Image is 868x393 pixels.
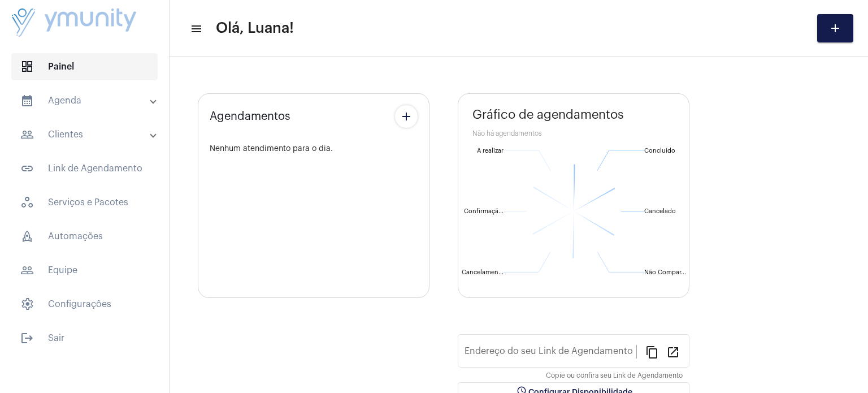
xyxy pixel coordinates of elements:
[20,196,34,209] span: sidenav icon
[465,348,636,359] input: Link
[472,108,624,122] span: Gráfico de agendamentos
[464,208,504,215] text: Confirmaçã...
[11,189,158,216] span: Serviços e Pacotes
[20,94,151,107] mat-panel-title: Agenda
[644,208,676,214] text: Cancelado
[20,230,34,243] span: sidenav icon
[7,87,169,114] mat-expansion-panel-header: sidenav iconAgenda
[644,269,686,275] text: Não Compar...
[11,53,158,80] span: Painel
[210,145,418,153] div: Nenhum atendimento para o dia.
[190,22,201,36] mat-icon: sidenav icon
[20,162,34,175] mat-icon: sidenav icon
[20,331,34,345] mat-icon: sidenav icon
[11,155,158,182] span: Link de Agendamento
[210,110,290,123] span: Agendamentos
[11,257,158,284] span: Equipe
[20,264,34,277] mat-icon: sidenav icon
[9,6,139,41] img: da4d17c4-93e0-4e87-ea01-5b37ad3a248d.png
[645,345,659,359] mat-icon: content_copy
[11,291,158,318] span: Configurações
[20,128,34,141] mat-icon: sidenav icon
[828,21,842,35] mat-icon: add
[546,372,683,380] mat-hint: Copie ou confira seu Link de Agendamento
[11,223,158,250] span: Automações
[644,148,675,154] text: Concluído
[20,297,34,311] span: sidenav icon
[20,60,34,74] span: sidenav icon
[477,148,504,154] text: A realizar
[400,110,413,123] mat-icon: add
[20,94,34,107] mat-icon: sidenav icon
[666,345,680,359] mat-icon: open_in_new
[7,121,169,148] mat-expansion-panel-header: sidenav iconClientes
[11,325,158,352] span: Sair
[462,269,504,275] text: Cancelamen...
[216,19,294,37] span: Olá, Luana!
[20,128,151,141] mat-panel-title: Clientes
